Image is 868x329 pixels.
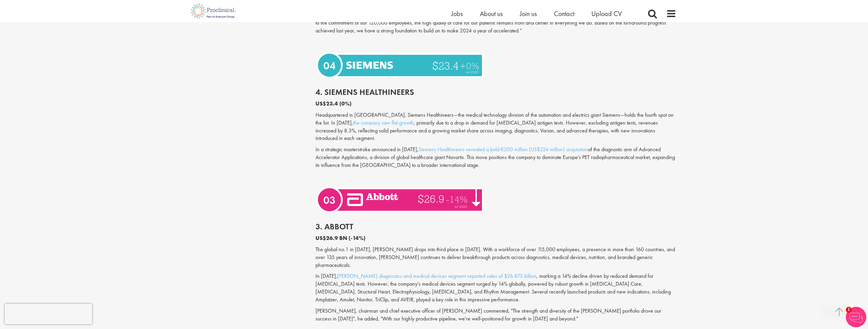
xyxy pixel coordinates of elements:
p: The global no.1 in [DATE], [PERSON_NAME] drops into third place in [DATE]. With a workforce of ov... [315,246,676,269]
b: US$23.4 (0%) [315,100,352,107]
a: About us [480,9,503,18]
p: [PERSON_NAME], chairman and chief executive officer of [PERSON_NAME] commented, "The strength and... [315,307,676,323]
h2: 4. Siemens Healthineers [315,88,676,97]
p: Headquartered in [GEOGRAPHIC_DATA], Siemens Healthineers—the medical technology division of the a... [315,111,676,142]
b: US$26.9 BN (-14%) [315,234,366,242]
a: [PERSON_NAME] diagnostics and medical devices segment reported sales of $26.875 billion [337,272,536,280]
p: In a strategic masterstroke announced in [DATE], of the diagnostic arm of Advanced Accelerator Ap... [315,146,676,169]
iframe: reCAPTCHA [5,304,92,324]
a: Contact [554,9,574,18]
a: Jobs [451,9,463,18]
a: Upload CV [591,9,622,18]
a: the company saw flat growth [353,119,414,126]
p: In [DATE], , marking a 14% decline driven by reduced demand for [MEDICAL_DATA] tests. However, th... [315,272,676,303]
a: Join us [520,9,537,18]
h2: 3. Abbott [315,222,676,231]
span: 1 [846,307,852,313]
a: Siemens Healthineers revealed a bold €200 million (US$224 million) acquisition [418,146,588,153]
img: Chatbot [846,307,866,327]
